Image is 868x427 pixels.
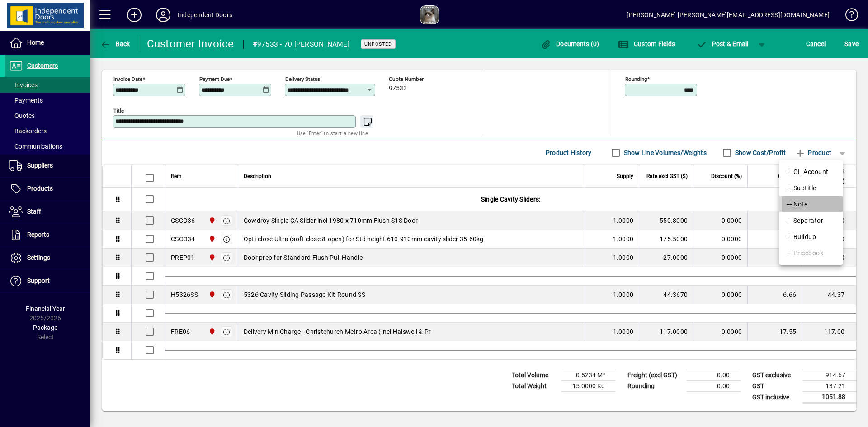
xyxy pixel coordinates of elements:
[785,231,816,242] span: Buildup
[779,212,843,229] button: Separator
[779,229,843,245] button: Buildup
[785,183,816,193] span: Subtitle
[779,164,843,180] button: GL Account
[779,180,843,196] button: Subtitle
[785,166,829,177] span: GL Account
[779,245,843,261] button: Pricebook
[785,248,823,258] span: Pricebook
[785,215,823,226] span: Separator
[779,196,843,212] button: Note
[785,199,808,210] span: Note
